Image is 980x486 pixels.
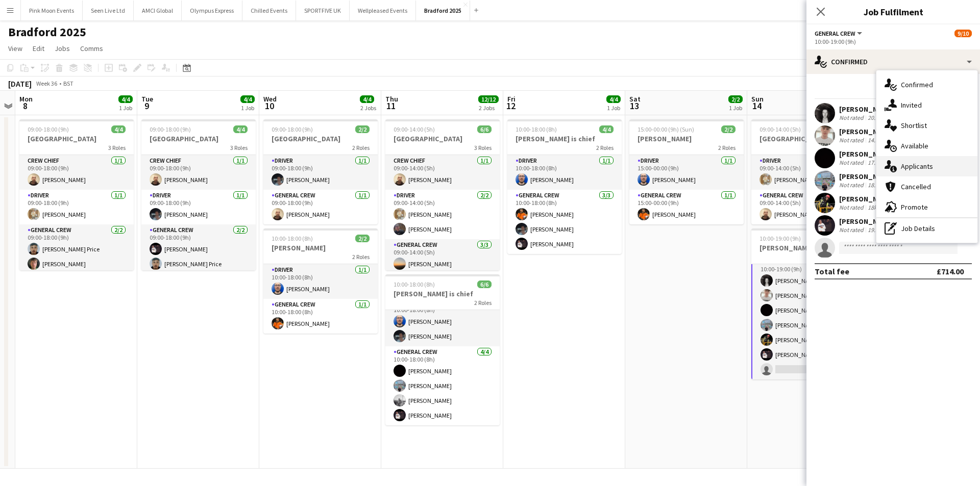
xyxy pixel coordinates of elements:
[272,125,313,133] span: 09:00-18:00 (9h)
[263,243,378,252] h3: [PERSON_NAME]
[815,266,849,276] div: Total fee
[80,44,103,53] span: Comms
[385,134,500,143] h3: [GEOGRAPHIC_DATA]
[751,243,866,252] h3: [PERSON_NAME] is chief
[263,134,378,143] h3: [GEOGRAPHIC_DATA]
[839,226,866,234] div: Not rated
[866,159,889,167] div: 17.8km
[150,125,191,133] span: 09:00-18:00 (9h)
[839,194,901,203] div: [PERSON_NAME]
[901,162,933,171] span: Applicants
[108,144,126,151] span: 3 Roles
[182,1,242,20] button: Olympus Express
[262,100,277,112] span: 10
[901,80,933,89] span: Confirmed
[263,299,378,334] app-card-role: General Crew1/110:00-18:00 (8h)[PERSON_NAME]
[839,136,866,144] div: Not rated
[751,190,866,224] app-card-role: General Crew1/109:00-14:00 (5h)[PERSON_NAME]
[76,42,107,55] a: Comms
[901,100,922,110] span: Invited
[21,1,83,20] button: Pink Moon Events
[477,125,492,133] span: 6/6
[19,134,134,143] h3: [GEOGRAPHIC_DATA]
[474,299,492,306] span: 2 Roles
[839,159,866,167] div: Not rated
[901,121,927,130] span: Shortlist
[629,119,744,224] app-job-card: 15:00-00:00 (9h) (Sun)2/2[PERSON_NAME]2 RolesDriver1/115:00-00:00 (9h)[PERSON_NAME]General Crew1/...
[263,94,277,104] span: Wed
[507,155,622,190] app-card-role: Driver1/110:00-18:00 (8h)[PERSON_NAME]
[728,95,743,103] span: 2/2
[385,119,500,270] div: 09:00-14:00 (5h)6/6[GEOGRAPHIC_DATA]3 RolesCrew Chief1/109:00-14:00 (5h)[PERSON_NAME]Driver2/209:...
[385,297,500,346] app-card-role: Driver2/210:00-18:00 (8h)[PERSON_NAME][PERSON_NAME]
[815,30,855,37] span: General Crew
[629,94,641,104] span: Sat
[839,127,906,136] div: [PERSON_NAME]
[394,280,435,288] span: 10:00-18:00 (8h)
[141,119,256,270] app-job-card: 09:00-18:00 (9h)4/4[GEOGRAPHIC_DATA]3 RolesCrew Chief1/109:00-18:00 (9h)[PERSON_NAME]Driver1/109:...
[4,42,27,55] a: View
[134,1,182,20] button: AMCI Global
[866,203,884,212] div: 18km
[751,228,866,379] app-job-card: 10:00-19:00 (9h)9/10[PERSON_NAME] is chief3 Roles[PERSON_NAME][PERSON_NAME]General Crew1A6/710:00...
[385,190,500,239] app-card-role: Driver2/209:00-14:00 (5h)[PERSON_NAME][PERSON_NAME]
[8,44,22,53] span: View
[866,114,889,122] div: 20.7km
[718,144,736,151] span: 2 Roles
[629,134,744,143] h3: [PERSON_NAME]
[901,202,928,212] span: Promote
[233,125,248,133] span: 4/4
[954,30,972,37] span: 9/10
[240,95,255,103] span: 4/4
[51,42,74,55] a: Jobs
[516,125,557,133] span: 10:00-18:00 (8h)
[599,125,614,133] span: 4/4
[83,1,134,20] button: Seen Live Ltd
[141,94,153,104] span: Tue
[19,119,134,270] app-job-card: 09:00-18:00 (9h)4/4[GEOGRAPHIC_DATA]3 RolesCrew Chief1/109:00-18:00 (9h)[PERSON_NAME]Driver1/109:...
[839,203,866,212] div: Not rated
[18,100,33,112] span: 8
[751,119,866,224] app-job-card: 09:00-14:00 (5h)2/2[GEOGRAPHIC_DATA]2 RolesDriver1/109:00-14:00 (5h)[PERSON_NAME]General Crew1/10...
[607,104,620,112] div: 1 Job
[839,172,906,181] div: [PERSON_NAME]
[638,125,694,133] span: 15:00-00:00 (9h) (Sun)
[242,1,296,20] button: Chilled Events
[596,144,614,151] span: 2 Roles
[815,38,972,45] div: 10:00-19:00 (9h)
[352,144,370,151] span: 2 Roles
[8,24,86,40] h1: Bradford 2025
[263,119,378,224] app-job-card: 09:00-18:00 (9h)2/2[GEOGRAPHIC_DATA]2 RolesDriver1/109:00-18:00 (9h)[PERSON_NAME]General Crew1/10...
[272,235,313,242] span: 10:00-18:00 (8h)
[839,181,866,189] div: Not rated
[28,125,69,133] span: 09:00-18:00 (9h)
[385,346,500,425] app-card-role: General Crew4/410:00-18:00 (8h)[PERSON_NAME][PERSON_NAME][PERSON_NAME][PERSON_NAME]
[815,30,864,37] button: General Crew
[394,125,435,133] span: 09:00-14:00 (5h)
[296,1,350,20] button: SPORTFIVE UK
[721,125,736,133] span: 2/2
[628,100,641,112] span: 13
[901,141,928,150] span: Available
[360,95,374,103] span: 4/4
[141,155,256,190] app-card-role: Crew Chief1/109:00-18:00 (9h)[PERSON_NAME]
[751,134,866,143] h3: [GEOGRAPHIC_DATA]
[385,155,500,190] app-card-role: Crew Chief1/109:00-14:00 (5h)[PERSON_NAME]
[507,119,622,254] div: 10:00-18:00 (8h)4/4[PERSON_NAME] is chief2 RolesDriver1/110:00-18:00 (8h)[PERSON_NAME]General Cre...
[263,190,378,224] app-card-role: General Crew1/109:00-18:00 (9h)[PERSON_NAME]
[55,44,70,53] span: Jobs
[141,190,256,224] app-card-role: Driver1/109:00-18:00 (9h)[PERSON_NAME]
[263,228,378,334] app-job-card: 10:00-18:00 (8h)2/2[PERSON_NAME]2 RolesDriver1/110:00-18:00 (8h)[PERSON_NAME]General Crew1/110:00...
[839,149,906,159] div: [PERSON_NAME]
[141,134,256,143] h3: [GEOGRAPHIC_DATA]
[355,125,370,133] span: 2/2
[111,125,126,133] span: 4/4
[478,95,499,103] span: 12/12
[751,255,866,380] app-card-role: General Crew1A6/710:00-19:00 (9h)[PERSON_NAME][PERSON_NAME][PERSON_NAME][PERSON_NAME][PERSON_NAME...
[230,144,248,151] span: 3 Roles
[385,274,500,425] div: 10:00-18:00 (8h)6/6[PERSON_NAME] is chief2 RolesDriver2/210:00-18:00 (8h)[PERSON_NAME][PERSON_NAM...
